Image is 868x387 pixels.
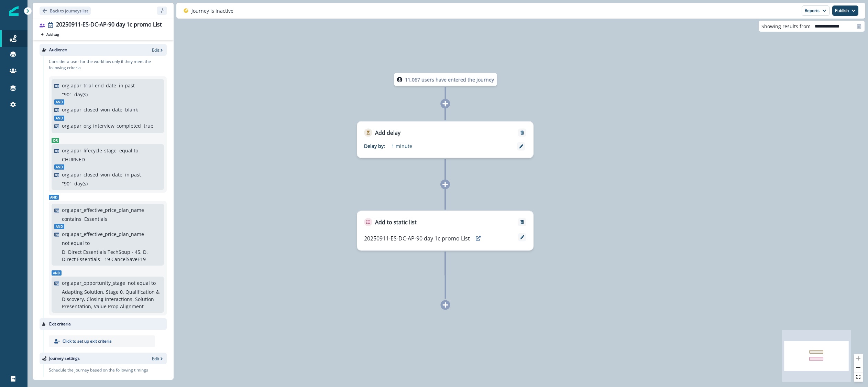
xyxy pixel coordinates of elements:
button: zoom out [854,363,863,373]
p: org.apar_closed_won_date [62,106,122,113]
p: Add delay [375,129,400,137]
p: org.apar_closed_won_date [62,171,122,178]
button: Edit [152,47,164,53]
div: 20250911-ES-DC-AP-90 day 1c promo List [56,21,162,29]
span: And [54,164,64,170]
p: org.apar_trial_end_date [62,82,116,89]
p: equal to [119,147,138,154]
p: Consider a user for the workflow only if they meet the following criteria [49,58,167,71]
button: Remove [517,130,528,135]
p: Audience [49,47,67,53]
p: " 90 " [62,180,72,187]
p: " 90 " [62,91,72,98]
p: 11,067 users have entered the journey [405,76,494,83]
p: Click to set up exit criteria [63,338,112,344]
p: D. Direct Essentials TechSoup - 45, D. Direct Essentials - 19 CancelSaveE19 [62,248,160,263]
p: Delay by: [364,142,392,150]
p: CHURNED [62,156,85,163]
span: And [54,224,64,229]
p: not equal to [128,279,156,287]
button: fit view [854,373,863,382]
p: Adapting Solution, Stage 0, Qualification & Discovery, Closing Interactions, Solution Presentatio... [62,288,160,310]
p: Essentials [84,215,107,223]
p: 20250911-ES-DC-AP-90 day 1c promo List [364,234,470,243]
p: Edit [152,356,159,362]
button: sidebar collapse toggle [157,7,167,15]
p: in past [119,82,135,89]
p: not equal to [62,239,90,247]
p: Edit [152,47,159,53]
p: blank [125,106,138,113]
p: Exit criteria [49,321,71,327]
p: org.apar_effective_price_plan_name [62,206,144,214]
p: true [144,122,153,129]
div: 11,067 users have entered the journey [380,73,512,86]
p: org.apar_opportunity_stage [62,279,125,287]
button: Add tag [40,32,60,37]
p: in past [125,171,141,178]
p: Back to journeys list [50,8,88,14]
span: Or [52,138,59,143]
p: Journey settings [49,355,80,362]
button: Remove [517,220,528,225]
p: Add to static list [375,218,417,226]
p: org.apar_lifecycle_stage [62,147,117,154]
button: Reports [802,6,829,16]
p: Add tag [46,32,59,36]
p: day(s) [74,91,88,98]
button: Publish [832,6,858,16]
button: preview [473,233,484,244]
p: day(s) [74,180,88,187]
span: And [52,270,62,276]
span: And [49,195,59,200]
p: 1 minute [392,142,477,150]
p: contains [62,215,81,223]
p: Showing results from [761,23,811,30]
p: org.apar_effective_price_plan_name [62,230,144,238]
p: Journey is inactive [191,7,233,14]
img: Inflection [9,6,19,16]
span: And [54,99,64,105]
span: And [54,116,64,121]
div: Add to static listRemove20250911-ES-DC-AP-90 day 1c promo Listpreview [357,211,534,251]
p: org.apar_org_interview_completed [62,122,141,129]
div: Add delayRemoveDelay by:1 minute [357,121,534,158]
button: Go back [40,7,91,15]
p: Schedule the journey based on the following timings [49,367,148,373]
button: Edit [152,356,164,362]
